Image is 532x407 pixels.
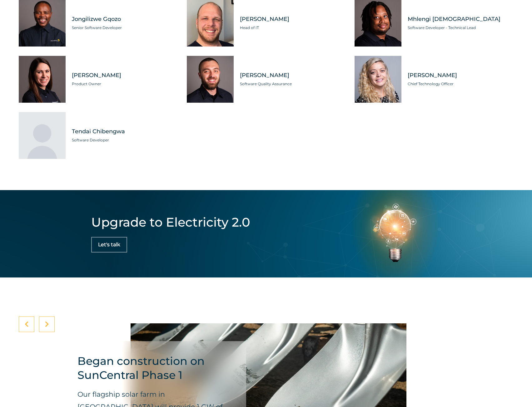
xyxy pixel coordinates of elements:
[91,237,127,253] a: Let's talk
[72,81,177,87] span: Product Owner
[91,215,250,229] h4: Upgrade to Electricity 2.0
[72,15,177,23] span: Jongilizwe Gqozo
[408,81,513,87] span: Chief Technology Officer
[72,25,177,31] span: Senior Software Developer
[240,71,346,79] span: [PERSON_NAME]
[240,15,346,23] span: [PERSON_NAME]
[240,81,346,87] span: Software Quality Assurance
[408,25,513,31] span: Software Developer - Technical Lead
[98,242,120,247] span: Let's talk
[72,71,177,79] span: [PERSON_NAME]
[72,137,177,143] span: Software Developer
[77,354,227,382] h4: Began construction on SunCentral Phase 1
[240,25,346,31] span: Head of IT
[408,71,513,79] span: [PERSON_NAME]
[408,15,513,23] span: Mhlengi [DEMOGRAPHIC_DATA]
[72,128,177,135] span: Tendai Chibengwa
